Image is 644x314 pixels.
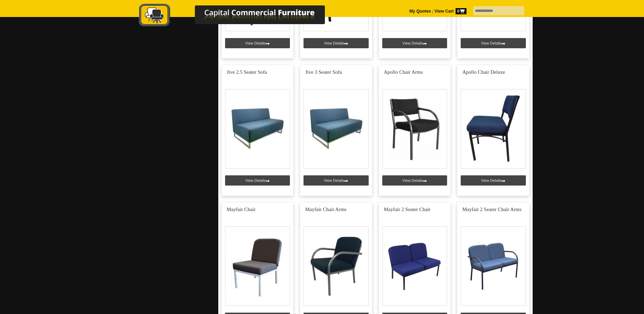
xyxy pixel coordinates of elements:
[409,9,431,14] a: My Quotes
[120,3,358,28] img: Capital Commercial Furniture Logo
[120,3,358,30] a: Capital Commercial Furniture Logo
[433,9,466,14] a: View Cart0
[456,8,466,14] span: 0
[435,9,466,14] strong: View Cart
